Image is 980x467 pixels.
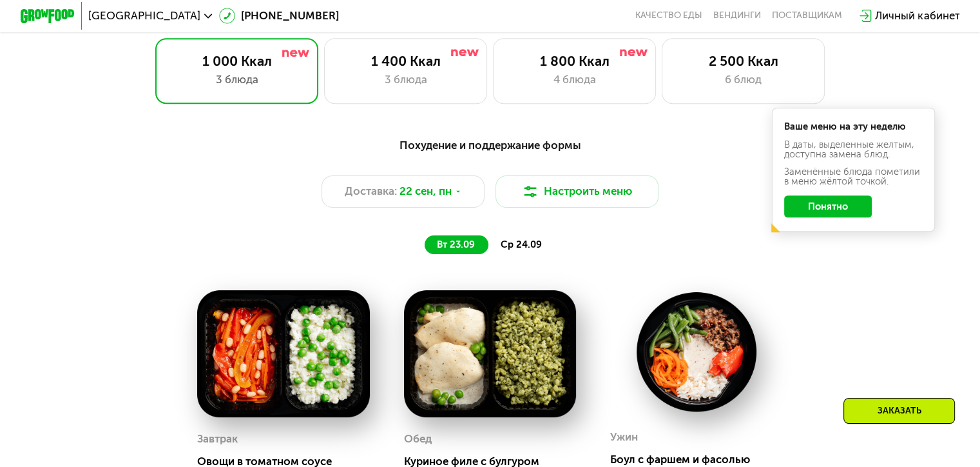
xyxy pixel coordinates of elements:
[772,10,842,21] div: поставщикам
[676,53,811,69] div: 2 500 Ккал
[507,72,642,88] div: 4 блюда
[169,53,304,69] div: 1 000 Ккал
[197,429,238,450] div: Завтрак
[610,453,793,466] div: Боул с фаршем и фасолью
[338,72,473,88] div: 3 блюда
[610,427,638,448] div: Ужин
[507,53,642,69] div: 1 800 Ккал
[219,8,339,24] a: [PHONE_NUMBER]
[404,429,432,450] div: Обед
[784,140,923,159] div: В даты, выделенные желтым, доступна замена блюд.
[843,398,955,424] div: Заказать
[338,53,473,69] div: 1 400 Ккал
[784,195,872,217] button: Понятно
[784,167,923,186] div: Заменённые блюда пометили в меню жёлтой точкой.
[399,183,452,199] span: 22 сен, пн
[501,239,542,250] span: ср 24.09
[169,72,304,88] div: 3 блюда
[437,239,475,250] span: вт 23.09
[87,137,893,154] div: Похудение и поддержание формы
[88,10,200,21] span: [GEOGRAPHIC_DATA]
[676,72,811,88] div: 6 блюд
[635,10,702,21] a: Качество еды
[713,10,761,21] a: Вендинги
[784,122,923,132] div: Ваше меню на эту неделю
[875,8,959,24] div: Личный кабинет
[495,175,659,208] button: Настроить меню
[345,183,397,199] span: Доставка:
